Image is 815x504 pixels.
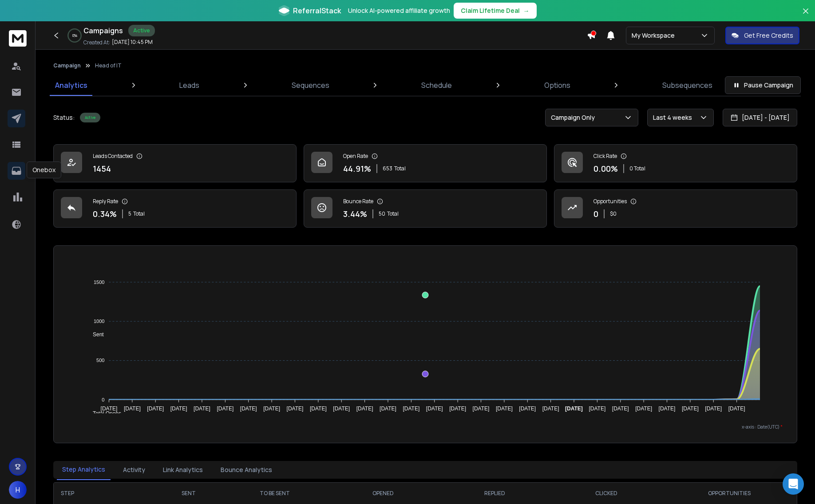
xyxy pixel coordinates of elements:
tspan: [DATE] [263,406,280,412]
span: Total Opens [86,410,121,417]
th: CLICKED [550,483,662,504]
p: Last 4 weeks [653,113,696,122]
p: 1454 [93,162,111,175]
p: Options [544,80,570,91]
button: Link Analytics [158,460,208,480]
p: Open Rate [343,153,368,160]
tspan: [DATE] [705,406,722,412]
span: 5 [128,210,131,217]
span: ReferralStack [293,5,341,16]
a: Opportunities0$0 [554,189,797,228]
p: 0 Total [629,165,645,172]
p: 44.91 % [343,162,371,175]
p: Created At: [83,39,110,46]
div: Active [128,25,155,36]
tspan: [DATE] [217,406,233,412]
a: Reply Rate0.34%5Total [53,189,297,228]
th: TO BE SENT [222,483,327,504]
p: x-axis : Date(UTC) [68,424,783,430]
tspan: [DATE] [542,406,559,412]
th: STEP [54,483,155,504]
p: Campaign Only [551,113,598,122]
span: 50 [379,210,385,217]
p: 0.00 % [593,162,618,175]
p: Get Free Credits [744,31,793,40]
tspan: [DATE] [449,406,466,412]
tspan: [DATE] [124,406,141,412]
button: Step Analytics [57,460,111,480]
tspan: [DATE] [286,406,303,412]
tspan: [DATE] [659,406,676,412]
button: Activity [118,460,150,480]
p: Leads [179,80,199,91]
button: Pause Campaign [725,76,801,94]
h1: Campaigns [83,25,123,36]
tspan: 1500 [94,280,104,285]
tspan: [DATE] [565,406,583,412]
tspan: [DATE] [426,406,443,412]
button: Close banner [800,5,811,27]
p: Bounce Rate [343,198,373,205]
button: H [9,481,27,499]
tspan: [DATE] [589,406,606,412]
p: Unlock AI-powered affiliate growth [348,6,450,15]
p: My Workspace [632,31,678,40]
span: → [523,6,530,15]
span: 653 [383,165,392,172]
p: Sequences [292,80,329,91]
tspan: [DATE] [240,406,257,412]
tspan: [DATE] [170,406,187,412]
th: OPENED [327,483,439,504]
span: Sent [86,331,104,338]
p: Head of IT [95,62,122,69]
tspan: [DATE] [380,406,396,412]
tspan: [DATE] [194,406,210,412]
tspan: [DATE] [473,406,490,412]
th: SENT [155,483,222,504]
div: Active [80,113,100,122]
div: Onebox [27,161,61,178]
p: Opportunities [593,198,627,205]
p: Schedule [421,80,452,91]
tspan: [DATE] [519,406,536,412]
tspan: 500 [96,358,104,363]
tspan: [DATE] [728,406,745,412]
a: Click Rate0.00%0 Total [554,144,797,182]
tspan: [DATE] [333,406,350,412]
p: Analytics [55,80,87,91]
tspan: [DATE] [496,406,513,412]
a: Schedule [416,75,457,96]
button: Claim Lifetime Deal→ [454,3,537,19]
th: REPLIED [439,483,550,504]
p: Subsequences [662,80,712,91]
tspan: [DATE] [356,406,373,412]
th: OPPORTUNITIES [662,483,797,504]
tspan: [DATE] [612,406,629,412]
p: Status: [53,113,75,122]
tspan: [DATE] [682,406,699,412]
p: Reply Rate [93,198,118,205]
a: Subsequences [657,75,718,96]
button: Campaign [53,62,81,69]
span: Total [133,210,145,217]
tspan: 1000 [94,319,104,324]
p: Click Rate [593,153,617,160]
p: 3.44 % [343,208,367,220]
p: [DATE] 10:45 PM [112,39,153,46]
p: Leads Contacted [93,153,133,160]
button: Get Free Credits [725,27,799,44]
tspan: [DATE] [147,406,164,412]
p: 0 % [72,33,77,38]
p: 0 [593,208,598,220]
a: Leads [174,75,205,96]
tspan: [DATE] [310,406,327,412]
a: Bounce Rate3.44%50Total [304,189,547,228]
span: Total [387,210,399,217]
button: [DATE] - [DATE] [723,109,797,126]
a: Open Rate44.91%653Total [304,144,547,182]
p: 0.34 % [93,208,117,220]
span: Total [394,165,406,172]
tspan: [DATE] [635,406,652,412]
